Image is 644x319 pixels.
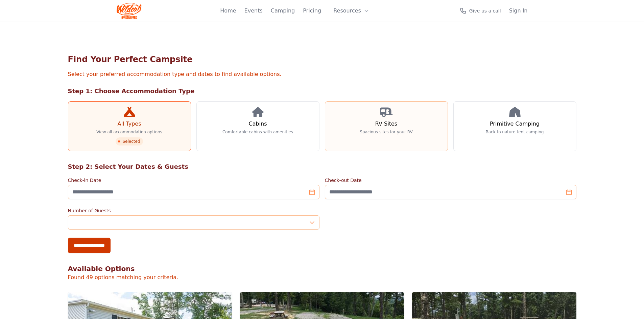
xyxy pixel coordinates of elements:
p: Comfortable cabins with amenities [222,129,293,135]
p: Select your preferred accommodation type and dates to find available options. [68,70,576,78]
a: Primitive Camping Back to nature tent camping [453,101,576,151]
button: Resources [329,4,373,18]
h2: Step 2: Select Your Dates & Guests [68,162,576,171]
h2: Available Options [68,264,576,273]
h3: RV Sites [375,120,397,128]
h1: Find Your Perfect Campsite [68,54,576,65]
a: Give us a call [460,7,501,14]
a: RV Sites Spacious sites for your RV [325,101,448,151]
a: Pricing [303,7,321,15]
span: Selected [116,137,143,145]
a: Sign In [509,7,528,15]
img: Wildcat Logo [117,3,142,19]
a: Camping [271,7,295,15]
a: Events [244,7,263,15]
h2: Step 1: Choose Accommodation Type [68,86,576,96]
p: View all accommodation options [96,129,162,135]
p: Found 49 options matching your criteria. [68,273,576,282]
h3: Primitive Camping [490,120,540,128]
h3: All Types [117,120,141,128]
p: Back to nature tent camping [486,129,544,135]
a: All Types View all accommodation options Selected [68,101,191,151]
a: Cabins Comfortable cabins with amenities [196,101,319,151]
label: Check-out Date [325,177,576,184]
h3: Cabins [248,120,267,128]
a: Home [220,7,236,15]
p: Spacious sites for your RV [360,129,412,135]
label: Number of Guests [68,207,319,214]
span: Give us a call [469,7,501,14]
label: Check-in Date [68,177,319,184]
